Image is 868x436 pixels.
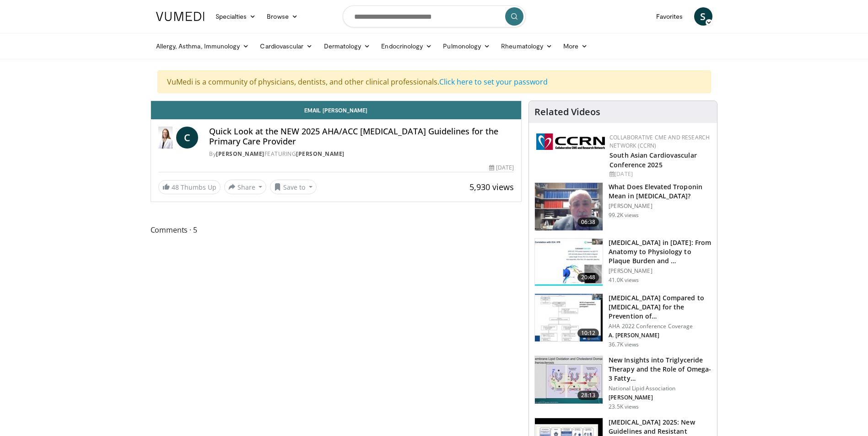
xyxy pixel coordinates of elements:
[270,180,317,194] button: Save to
[609,133,710,149] a: Collaborative CME and Research Network (CCRN)
[437,37,496,55] a: Pulmonology
[535,183,603,230] img: 98daf78a-1d22-4ebe-927e-10afe95ffd94.150x105_q85_crop-smart_upscale.jpg
[535,356,603,404] img: 45ea033d-f728-4586-a1ce-38957b05c09e.150x105_q85_crop-smart_upscale.jpg
[609,202,712,210] p: [PERSON_NAME]
[534,293,712,348] a: 10:12 [MEDICAL_DATA] Compared to [MEDICAL_DATA] for the Prevention of… AHA 2022 Conference Covera...
[536,133,605,150] img: a04ee3ba-8487-4636-b0fb-5e8d268f3737.png.150x105_q85_autocrop_double_scale_upscale_version-0.2.png
[224,180,267,194] button: Share
[376,37,437,55] a: Endocrinology
[558,37,593,55] a: More
[609,403,639,410] p: 23.5K views
[609,356,712,383] h3: New Insights into Triglyceride Therapy and the Role of Omega-3 Fatty…
[609,276,639,284] p: 41.0K views
[261,7,303,26] a: Browse
[577,218,599,227] span: 06:38
[151,37,255,55] a: Allergy, Asthma, Immunology
[577,391,599,400] span: 28:13
[609,238,712,266] h3: [MEDICAL_DATA] in [DATE]: From Anatomy to Physiology to Plaque Burden and …
[172,183,179,191] span: 48
[176,127,198,149] a: C
[151,101,522,119] a: Email [PERSON_NAME]
[609,267,712,275] p: [PERSON_NAME]
[577,273,599,282] span: 20:48
[609,394,712,401] p: [PERSON_NAME]
[151,224,522,236] span: Comments 5
[609,385,712,392] p: National Lipid Association
[209,150,514,158] div: By FEATURING
[343,5,526,27] input: Search topics, interventions
[535,239,603,286] img: 823da73b-7a00-425d-bb7f-45c8b03b10c3.150x105_q85_crop-smart_upscale.jpg
[156,12,205,21] img: VuMedi Logo
[469,181,514,192] span: 5,930 views
[157,70,711,93] div: VuMedi is a community of physicians, dentists, and other clinical professionals.
[296,150,345,158] a: [PERSON_NAME]
[158,127,173,149] img: Dr. Catherine P. Benziger
[209,127,514,146] h4: Quick Look at the NEW 2025 AHA/ACC [MEDICAL_DATA] Guidelines for the Primary Care Provider
[534,106,600,117] h4: Related Videos
[534,182,712,231] a: 06:38 What Does Elevated Troponin Mean in [MEDICAL_DATA]? [PERSON_NAME] 99.2K views
[439,77,548,87] a: Click here to set your password
[609,170,710,178] div: [DATE]
[609,293,712,321] h3: [MEDICAL_DATA] Compared to [MEDICAL_DATA] for the Prevention of…
[534,356,712,410] a: 28:13 New Insights into Triglyceride Therapy and the Role of Omega-3 Fatty… National Lipid Associ...
[535,294,603,341] img: 7c0f9b53-1609-4588-8498-7cac8464d722.150x105_q85_crop-smart_upscale.jpg
[609,182,712,201] h3: What Does Elevated Troponin Mean in [MEDICAL_DATA]?
[489,164,514,172] div: [DATE]
[609,151,697,169] a: South Asian Cardiovascular Conference 2025
[216,150,264,158] a: [PERSON_NAME]
[318,37,376,55] a: Dermatology
[651,7,689,26] a: Favorites
[534,238,712,287] a: 20:48 [MEDICAL_DATA] in [DATE]: From Anatomy to Physiology to Plaque Burden and … [PERSON_NAME] 4...
[496,37,558,55] a: Rheumatology
[609,323,712,330] p: AHA 2022 Conference Coverage
[577,329,599,338] span: 10:12
[158,180,221,194] a: 48 Thumbs Up
[254,37,318,55] a: Cardiovascular
[609,341,639,348] p: 36.7K views
[609,332,712,339] p: A. [PERSON_NAME]
[609,212,639,219] p: 99.2K views
[210,7,262,26] a: Specialties
[694,7,712,26] a: S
